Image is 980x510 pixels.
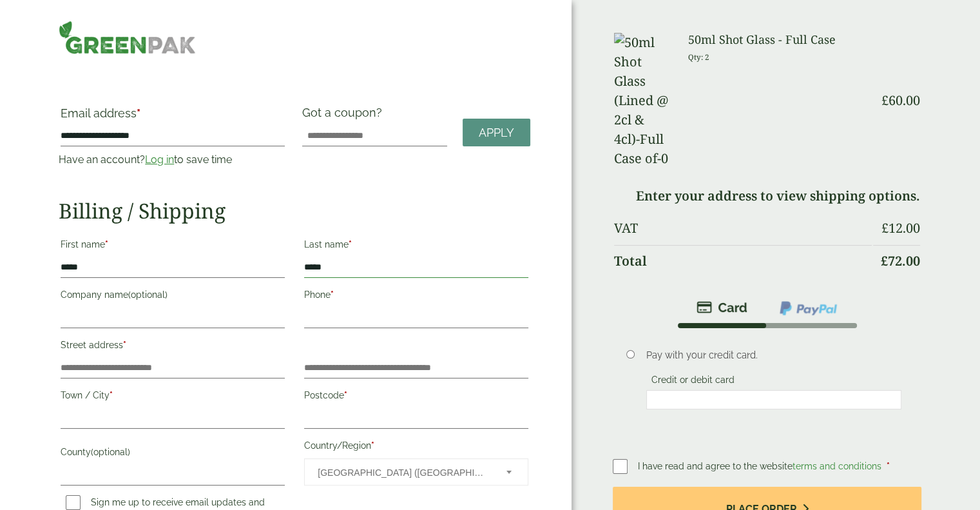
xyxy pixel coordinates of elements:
label: Got a coupon? [302,106,387,126]
label: Credit or debit card [646,375,740,389]
abbr: required [371,440,374,451]
td: Enter your address to view shipping options. [614,181,920,211]
p: Have an account? to save time [59,152,287,168]
span: £ [881,219,889,237]
p: Pay with your credit card. [646,348,901,362]
a: Log in [145,153,174,166]
span: I have read and agree to the website [638,461,884,471]
img: 50ml Shot Glass (Lined @ 2cl & 4cl)-Full Case of-0 [614,33,673,168]
span: (optional) [91,447,130,457]
label: Country/Region [304,436,528,458]
a: terms and conditions [793,461,881,471]
label: Last name [304,235,528,257]
label: Town / City [61,386,285,408]
span: Country/Region [304,458,528,485]
bdi: 60.00 [881,92,920,109]
label: County [61,443,285,465]
abbr: required [344,390,347,400]
iframe: Secure card payment input frame [650,394,898,406]
img: GreenPak Supplies [59,21,195,54]
span: United Kingdom (UK) [318,459,489,486]
bdi: 12.00 [881,219,920,237]
input: Sign me up to receive email updates and news(optional) [66,495,81,510]
th: VAT [614,213,872,244]
label: Street address [61,336,285,358]
span: £ [881,92,889,109]
label: Phone [304,286,528,308]
abbr: required [331,289,334,300]
img: ppcp-gateway.png [778,300,838,317]
abbr: required [105,239,108,250]
img: stripe.png [697,300,747,315]
abbr: required [123,340,126,350]
label: Company name [61,286,285,308]
abbr: required [887,461,890,471]
abbr: required [110,390,113,400]
h3: 50ml Shot Glass - Full Case [688,33,872,47]
th: Total [614,245,872,277]
span: (optional) [128,289,168,300]
small: Qty: 2 [688,52,709,62]
abbr: required [137,106,140,120]
span: £ [881,252,888,270]
a: Apply [463,119,530,146]
label: Email address [61,108,285,126]
h2: Billing / Shipping [59,199,530,223]
span: Apply [479,126,514,140]
label: Postcode [304,386,528,408]
abbr: required [349,239,352,250]
label: First name [61,235,285,257]
bdi: 72.00 [881,252,920,270]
